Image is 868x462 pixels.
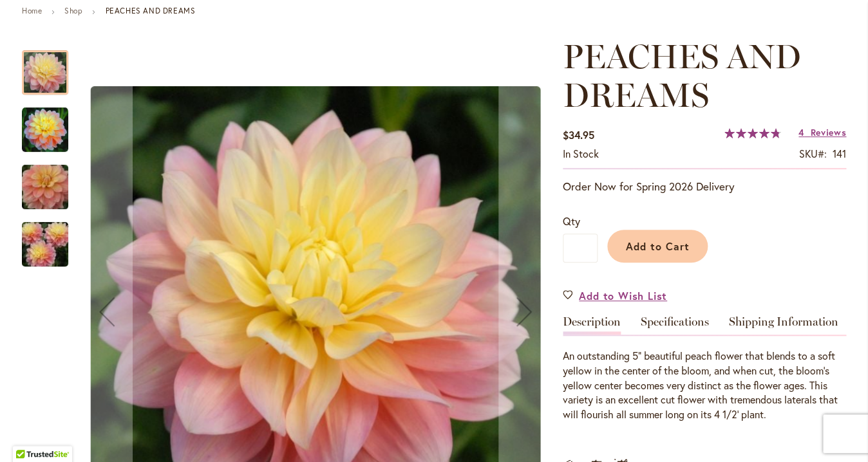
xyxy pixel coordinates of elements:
a: Add to Wish List [563,288,667,303]
p: Order Now for Spring 2026 Delivery [563,179,846,194]
div: PEACHES AND DREAMS [22,152,81,209]
span: In stock [563,147,599,160]
strong: PEACHES AND DREAMS [105,6,195,15]
div: PEACHES AND DREAMS [22,37,81,95]
div: Detailed Product Info [563,316,846,422]
strong: SKU [799,147,827,160]
div: 95% [724,128,781,138]
div: Availability [563,147,599,162]
a: Home [22,6,42,15]
span: Add to Wish List [579,288,667,303]
span: Reviews [810,126,846,138]
div: PEACHES AND DREAMS [22,209,68,266]
span: 4 [798,126,804,138]
a: Shop [64,6,82,15]
iframe: Launch Accessibility Center [10,416,46,452]
div: PEACHES AND DREAMS [22,95,81,152]
button: Add to Cart [607,230,708,263]
div: 141 [833,147,846,162]
div: An outstanding 5” beautiful peach flower that blends to a soft yellow in the center of the bloom,... [563,349,846,422]
span: $34.95 [563,128,594,142]
span: Add to Cart [626,239,690,253]
a: Shipping Information [729,316,838,335]
span: Qty [563,214,580,228]
a: Specifications [641,316,709,335]
a: Description [563,316,621,335]
span: PEACHES AND DREAMS [563,36,801,115]
a: 4 Reviews [798,126,846,138]
img: PEACHES AND DREAMS [22,107,68,153]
